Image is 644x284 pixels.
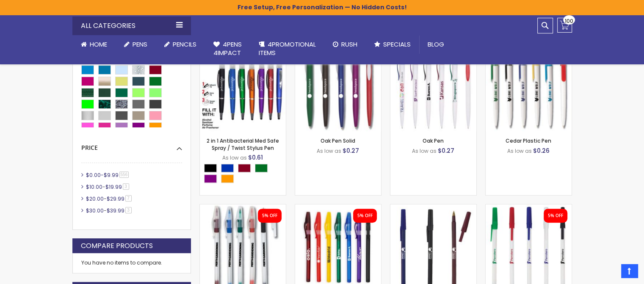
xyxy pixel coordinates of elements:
[533,146,550,155] span: $0.26
[105,183,122,190] span: $19.99
[486,45,572,131] img: Cedar Plastic Pen
[321,137,355,144] a: Oak Pen Solid
[565,17,573,25] span: 100
[557,18,572,33] a: 100
[238,164,251,172] div: Burgundy
[222,154,247,161] span: As low as
[107,207,124,214] span: $39.99
[343,146,359,155] span: $0.27
[383,40,411,49] span: Specials
[86,183,102,190] span: $10.00
[200,204,286,211] a: The Grip Stick
[205,35,250,63] a: 4Pens4impact
[366,35,419,54] a: Specials
[412,147,437,154] span: As low as
[156,35,205,54] a: Pencils
[506,137,551,144] a: Cedar Plastic Pen
[341,40,357,49] span: Rush
[255,164,268,172] div: Green
[86,207,104,214] span: $30.00
[262,213,277,219] div: 5% OFF
[125,207,132,213] span: 3
[86,195,104,202] span: $20.00
[423,137,444,144] a: Oak Pen
[248,153,263,162] span: $0.61
[72,253,191,273] div: You have no items to compare.
[125,195,132,201] span: 7
[221,174,234,183] div: Orange
[438,146,454,155] span: $0.27
[390,45,476,131] img: Oak Pen
[317,147,341,154] span: As low as
[72,35,116,54] a: Home
[207,137,279,151] a: 2 in 1 Antibacterial Med Safe Spray / Twist Stylus Pen
[84,183,132,190] a: $10.00-$19.993
[324,35,366,54] a: Rush
[107,195,124,202] span: $29.99
[119,171,129,178] span: 556
[428,40,444,49] span: Blog
[116,35,156,54] a: Pens
[295,45,381,131] img: Oak Pen Solid
[390,204,476,211] a: Brittany Stick Solid
[486,204,572,211] a: Brittany Stick White Barrel
[84,171,132,179] a: $0.00-$9.99556
[86,171,101,179] span: $0.00
[621,264,638,278] a: Top
[221,164,234,172] div: Blue
[81,138,182,152] div: Price
[104,171,119,179] span: $9.99
[548,213,563,219] div: 5% OFF
[250,35,324,63] a: 4PROMOTIONALITEMS
[259,40,316,57] span: 4PROMOTIONAL ITEMS
[81,241,153,251] strong: Compare Products
[123,183,129,190] span: 3
[200,45,286,131] img: 2 in 1 Antibacterial Med Safe Spray / Twist Stylus Pen
[72,17,191,35] div: All Categories
[204,174,217,183] div: Purple
[133,40,147,49] span: Pens
[173,40,196,49] span: Pencils
[84,195,135,202] a: $20.00-$29.997
[213,40,242,57] span: 4Pens 4impact
[357,213,373,219] div: 5% OFF
[90,40,107,49] span: Home
[507,147,532,154] span: As low as
[204,164,217,172] div: Black
[295,204,381,211] a: The Grip Stick Solid
[419,35,453,54] a: Blog
[84,207,135,214] a: $30.00-$39.993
